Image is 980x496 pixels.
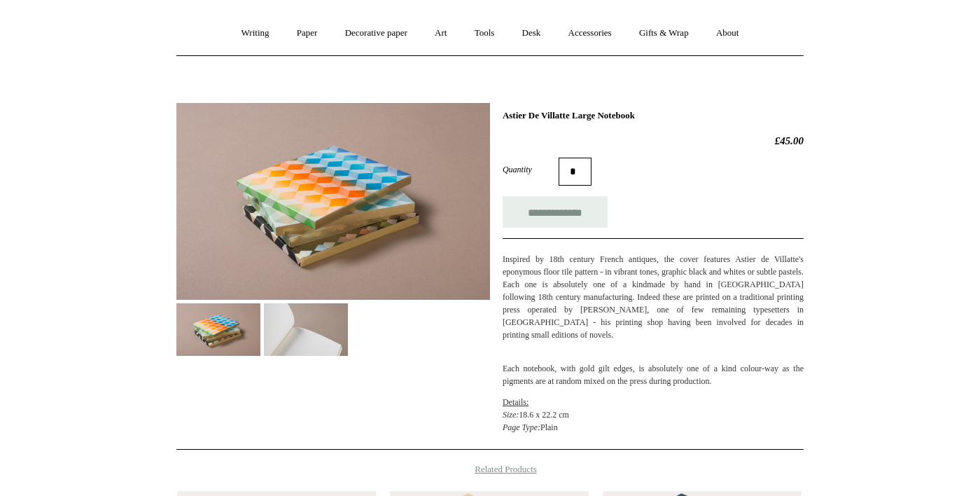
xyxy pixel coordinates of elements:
[503,110,804,121] h1: Astier De Villatte Large Notebook
[510,15,554,52] a: Desk
[332,15,420,52] a: Decorative paper
[264,303,348,356] img: Astier De Villatte Large Notebook
[519,410,569,420] span: 18.6 x 22.2 cm
[503,280,804,340] span: made by hand in [GEOGRAPHIC_DATA] following 18th century manufacturing. Indeed these are printed ...
[176,103,490,300] img: Astier De Villatte Large Notebook
[140,464,840,475] h4: Related Products
[626,15,701,52] a: Gifts & Wrap
[503,254,804,289] span: Inspired by 18th century French antiques, the cover features Astier de Villatte's eponymous floor...
[284,15,330,52] a: Paper
[462,15,507,52] a: Tools
[503,364,804,386] span: Each notebook, with gold gilt edges, is absolutely one of a kind colour-way as the pigments are a...
[540,422,558,432] span: Plain
[422,15,459,52] a: Art
[503,163,559,176] label: Quantity
[503,410,519,420] em: Size:
[176,303,260,356] img: Astier De Villatte Large Notebook
[503,135,804,147] h2: £45.00
[556,15,624,52] a: Accessories
[503,422,540,432] em: Page Type:
[703,15,752,52] a: About
[503,397,528,407] span: Details:
[229,15,282,52] a: Writing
